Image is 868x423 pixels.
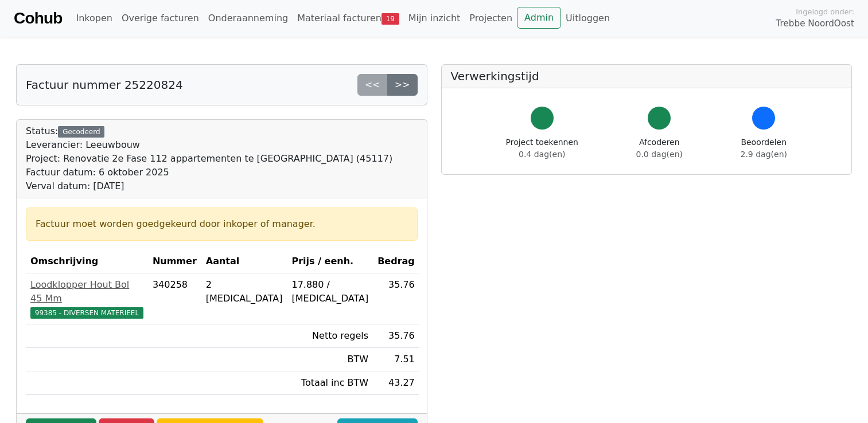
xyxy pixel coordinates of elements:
a: >> [387,74,418,96]
div: Afcoderen [636,136,683,160]
div: Loodklopper Hout Bol 45 Mm [30,278,143,305]
a: Loodklopper Hout Bol 45 Mm99385 - DIVERSEN MATERIEEL [30,278,143,319]
a: Onderaanneming [204,7,293,30]
a: Inkopen [71,7,116,30]
a: Mijn inzicht [404,7,465,30]
a: Projecten [465,7,517,30]
a: Materiaal facturen19 [293,7,404,30]
span: Ingelogd onder: [796,6,854,17]
th: Prijs / eenh. [287,250,373,273]
div: Status: [26,124,392,193]
h5: Verwerkingstijd [451,69,843,83]
h5: Factuur nummer 25220824 [26,78,183,92]
div: Gecodeerd [58,126,104,138]
td: 7.51 [373,348,419,371]
td: 35.76 [373,273,419,324]
td: 340258 [148,273,201,324]
div: Beoordelen [741,136,787,160]
div: Leverancier: Leeuwbouw [26,138,392,152]
span: 99385 - DIVERSEN MATERIEEL [30,307,143,319]
span: 0.4 dag(en) [519,150,565,159]
div: Factuur datum: 6 oktober 2025 [26,166,392,179]
span: 0.0 dag(en) [636,150,683,159]
a: Cohub [14,5,62,32]
div: Verval datum: [DATE] [26,179,392,193]
td: 35.76 [373,324,419,348]
a: Overige facturen [117,7,204,30]
td: Netto regels [287,324,373,348]
td: 43.27 [373,371,419,395]
div: Factuur moet worden goedgekeurd door inkoper of manager. [36,217,408,231]
th: Omschrijving [26,250,148,273]
a: Admin [517,7,561,29]
td: Totaal inc BTW [287,371,373,395]
span: Trebbe NoordOost [776,17,854,30]
div: Project toekennen [506,136,578,160]
span: 2.9 dag(en) [741,150,787,159]
div: 17.880 / [MEDICAL_DATA] [291,278,368,305]
div: 2 [MEDICAL_DATA] [206,278,283,305]
a: Uitloggen [561,7,614,30]
td: BTW [287,348,373,371]
th: Aantal [201,250,287,273]
div: Project: Renovatie 2e Fase 112 appartementen te [GEOGRAPHIC_DATA] (45117) [26,152,392,166]
th: Bedrag [373,250,419,273]
span: 19 [382,13,399,25]
th: Nummer [148,250,201,273]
